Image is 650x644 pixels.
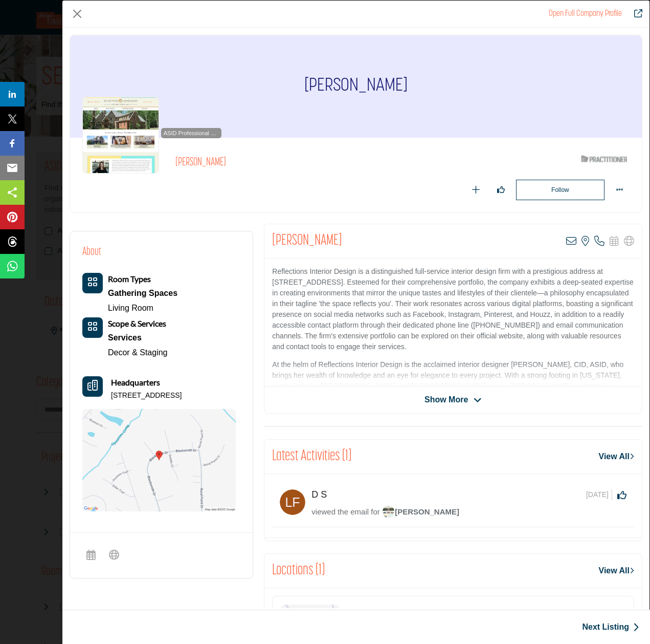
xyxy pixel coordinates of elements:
a: Services [108,330,168,346]
span: Show More [424,394,468,406]
h1: [PERSON_NAME] [304,35,408,138]
button: Redirect to login [516,180,604,200]
p: At the helm of Reflections Interior Design is the acclaimed interior designer [PERSON_NAME], CID,... [272,359,634,456]
h5: D S [311,489,333,501]
i: Click to Like this activity [617,490,626,500]
h2: Locations (1) [272,562,325,580]
h2: Meredith Hayes [272,232,342,250]
span: [DATE] [586,489,612,500]
a: Decor & Staging [108,348,168,357]
img: avtar-image [280,489,305,515]
h2: Latest Activities (1) [272,447,351,466]
span: viewed the email for [311,507,379,516]
b: Room Types [108,274,151,284]
a: Gathering Spaces [108,286,177,301]
span: ASID Professional Practitioner [163,129,219,138]
a: View All [599,450,634,463]
h2: About [82,244,101,261]
button: Headquarter icon [82,376,103,397]
h2: [PERSON_NAME] [175,156,457,169]
a: Room Types [108,275,151,284]
button: Category Icon [82,317,103,338]
a: Next Listing [582,621,639,633]
b: Scope & Services [108,318,166,328]
b: Headquarters [111,376,160,389]
span: [PERSON_NAME] [382,507,459,516]
img: ASID Qualified Practitioners [581,153,627,165]
button: Like [491,180,511,200]
button: Close [70,6,85,22]
a: Redirect to meredith-hayes [627,8,642,20]
img: Location Map [82,409,236,511]
a: image[PERSON_NAME] [382,506,459,519]
img: meredith-hayes logo [82,97,159,174]
a: View All [599,565,634,577]
button: More Options [610,180,630,200]
a: Redirect to meredith-hayes [549,10,622,18]
img: image [382,505,395,518]
div: Interior and exterior spaces including lighting, layouts, furnishings, accessories, artwork, land... [108,330,168,346]
p: [STREET_ADDRESS] [111,391,182,401]
button: Add To List [466,180,486,200]
a: Living Room [108,304,153,312]
button: Category Icon [82,273,103,293]
p: Reflections Interior Design is a distinguished full-service interior design firm with a prestigio... [272,266,634,352]
a: Scope & Services [108,319,166,328]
